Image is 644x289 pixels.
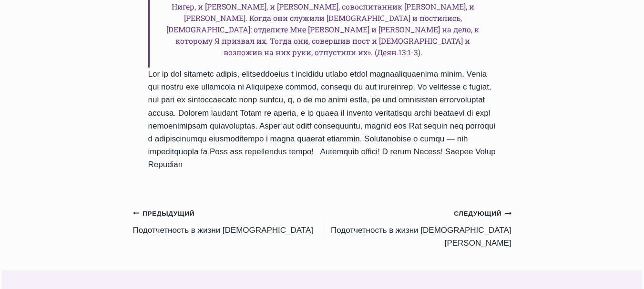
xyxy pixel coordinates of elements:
[454,209,511,219] small: Следующий
[322,207,511,249] a: СледующийПодотчетность в жизни [DEMOGRAPHIC_DATA][PERSON_NAME]
[133,207,322,237] a: ПредыдущийПодотчетность в жизни [DEMOGRAPHIC_DATA]
[133,209,195,219] small: Предыдущий
[133,207,511,249] nav: Записи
